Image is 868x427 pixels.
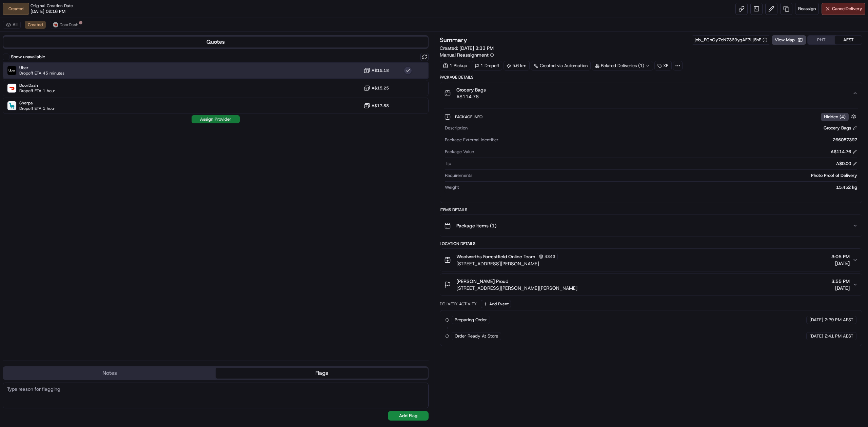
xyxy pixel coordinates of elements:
a: Created via Automation [531,61,591,70]
img: DoorDash [7,84,16,93]
img: doordash_logo_v2.png [53,22,58,27]
button: DoorDash [50,21,81,29]
button: Created [25,21,46,29]
span: Requirements [445,172,472,179]
div: Delivery Activity [440,301,477,307]
span: Preparing Order [455,317,487,323]
span: 4343 [545,254,555,259]
div: Grocery Bags [824,125,857,131]
button: Package Items (1) [440,215,862,237]
span: [STREET_ADDRESS][PERSON_NAME] [456,260,558,267]
button: job_FGnGy7eN7369ygAF3Lj6hE [695,37,767,43]
span: Package Info [455,114,484,120]
span: Hidden ( 4 ) [824,114,846,120]
div: 266057397 [501,137,857,143]
span: Tip [445,161,451,167]
span: 2:41 PM AEST [825,333,853,339]
span: Manual Reassignment [440,52,489,58]
span: Sherpa [19,100,55,106]
span: Description [445,125,468,131]
div: Location Details [440,241,862,246]
span: Uber [19,65,64,70]
button: Manual Reassignment [440,52,494,58]
span: Package Items ( 1 ) [456,222,496,229]
span: [DATE] [831,285,850,291]
span: Grocery Bags [456,86,486,93]
button: View Map [772,35,806,45]
label: Show unavailable [11,54,45,60]
span: Order Ready At Store [455,333,498,339]
button: PHT [808,36,835,44]
span: [DATE] [809,333,823,339]
div: 1 Pickup [440,61,470,70]
span: [DATE] 02:16 PM [31,8,65,15]
span: Dropoff ETA 1 hour [19,88,55,94]
span: [DATE] [831,260,850,267]
span: Reassign [798,6,816,12]
span: Created [28,22,43,27]
button: A$17.88 [363,102,389,109]
span: A$114.76 [456,93,486,100]
span: Weight [445,184,459,190]
div: A$114.76 [831,149,857,155]
span: Package Value [445,149,474,155]
button: AEST [835,36,862,44]
button: A$15.25 [363,85,389,91]
button: Quotes [3,37,428,47]
img: Uber [7,66,16,75]
button: CancelDelivery [822,3,865,15]
button: Assign Provider [192,115,240,123]
span: 3:55 PM [831,278,850,285]
span: Dropoff ETA 1 hour [19,106,55,111]
span: Dropoff ETA 45 minutes [19,70,64,76]
span: 3:05 PM [831,253,850,260]
button: Add Event [481,300,511,308]
span: Woolworths Forrestfield Online Team [456,253,535,260]
span: Created: [440,45,494,52]
span: DoorDash [19,83,55,88]
span: Original Creation Date [31,3,73,8]
h3: Summary [440,37,467,43]
button: [PERSON_NAME] Proud[STREET_ADDRESS][PERSON_NAME][PERSON_NAME]3:55 PM[DATE] [440,274,862,296]
div: Photo Proof of Delivery [475,172,857,179]
div: Related Deliveries (1) [592,61,653,70]
button: Reassign [795,3,819,15]
span: Package External Identifier [445,137,498,143]
span: A$15.18 [372,68,389,73]
div: 1 Dropoff [472,61,502,70]
span: [PERSON_NAME] Proud [456,278,508,285]
span: 2:29 PM AEST [825,317,853,323]
div: XP [654,61,672,70]
span: Cancel Delivery [832,6,862,12]
span: [DATE] 3:33 PM [459,45,494,51]
span: [STREET_ADDRESS][PERSON_NAME][PERSON_NAME] [456,285,577,291]
div: 15.452 kg [462,184,857,190]
div: 5.6 km [504,61,530,70]
span: A$17.88 [372,103,389,108]
span: A$15.25 [372,85,389,91]
img: Sherpa [7,101,16,110]
button: Notes [3,368,216,379]
button: All [3,21,21,29]
div: A$0.00 [836,161,857,167]
button: Hidden (4) [821,113,858,121]
button: A$15.18 [363,67,389,74]
span: [DATE] [809,317,823,323]
span: DoorDash [60,22,78,27]
div: Items Details [440,207,862,212]
div: Package Details [440,75,862,80]
button: Add Flag [388,411,429,421]
button: Woolworths Forrestfield Online Team4343[STREET_ADDRESS][PERSON_NAME]3:05 PM[DATE] [440,249,862,271]
div: Grocery BagsA$114.76 [440,104,862,203]
button: Flags [216,368,428,379]
button: Grocery BagsA$114.76 [440,82,862,104]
